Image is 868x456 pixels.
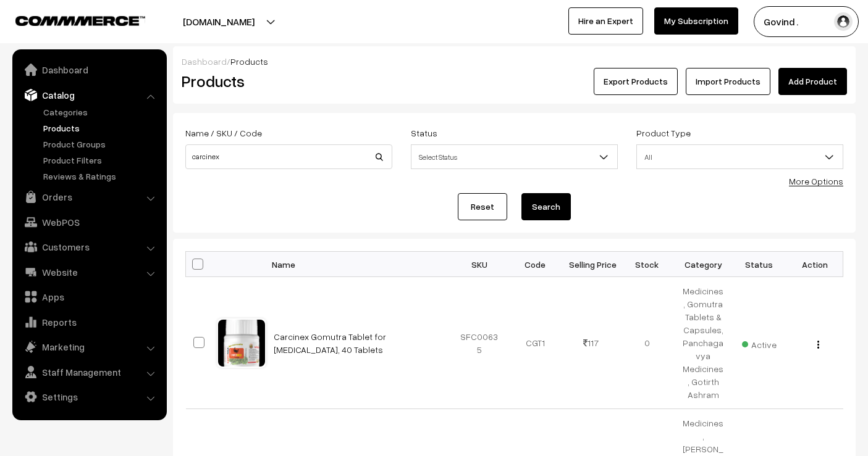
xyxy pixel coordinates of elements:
[637,146,843,168] span: All
[15,16,145,25] img: COMMMERCE
[563,252,620,277] th: Selling Price
[675,252,731,277] th: Category
[15,386,162,408] a: Settings
[15,286,162,308] a: Apps
[563,277,620,409] td: 117
[15,84,162,106] a: Catalog
[778,68,847,95] a: Add Product
[754,6,859,37] button: Govind .
[789,176,843,186] a: More Options
[185,144,392,169] input: Name / SKU / Code
[182,72,391,91] h2: Products
[274,331,386,355] a: Carcinex Gomutra Tablet for [MEDICAL_DATA], 40 Tablets
[40,154,162,167] a: Product Filters
[817,341,819,349] img: Menu
[15,186,162,208] a: Orders
[15,336,162,358] a: Marketing
[411,146,617,168] span: Select Status
[411,144,618,169] span: Select Status
[507,252,563,277] th: Code
[15,211,162,233] a: WebPOS
[15,261,162,283] a: Website
[182,56,227,67] a: Dashboard
[185,126,262,139] label: Name / SKU / Code
[15,361,162,383] a: Staff Management
[140,6,298,37] button: [DOMAIN_NAME]
[568,7,643,35] a: Hire an Expert
[619,252,675,277] th: Stock
[619,277,675,409] td: 0
[686,68,770,95] a: Import Products
[452,277,508,409] td: SFC00635
[230,56,268,67] span: Products
[521,193,571,220] button: Search
[507,277,563,409] td: CGT1
[594,68,678,95] button: Export Products
[742,335,777,351] span: Active
[15,236,162,258] a: Customers
[452,252,508,277] th: SKU
[787,252,843,277] th: Action
[411,126,437,139] label: Status
[15,12,124,27] a: COMMMERCE
[40,122,162,135] a: Products
[834,12,853,31] img: user
[40,138,162,151] a: Product Groups
[40,170,162,183] a: Reviews & Ratings
[654,7,738,35] a: My Subscription
[182,55,847,68] div: /
[15,59,162,81] a: Dashboard
[636,144,843,169] span: All
[731,252,787,277] th: Status
[636,126,691,139] label: Product Type
[266,252,452,277] th: Name
[15,311,162,333] a: Reports
[675,277,731,409] td: Medicines, Gomutra Tablets & Capsules, Panchagavya Medicines, Gotirth Ashram
[40,106,162,118] a: Categories
[458,193,507,220] a: Reset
